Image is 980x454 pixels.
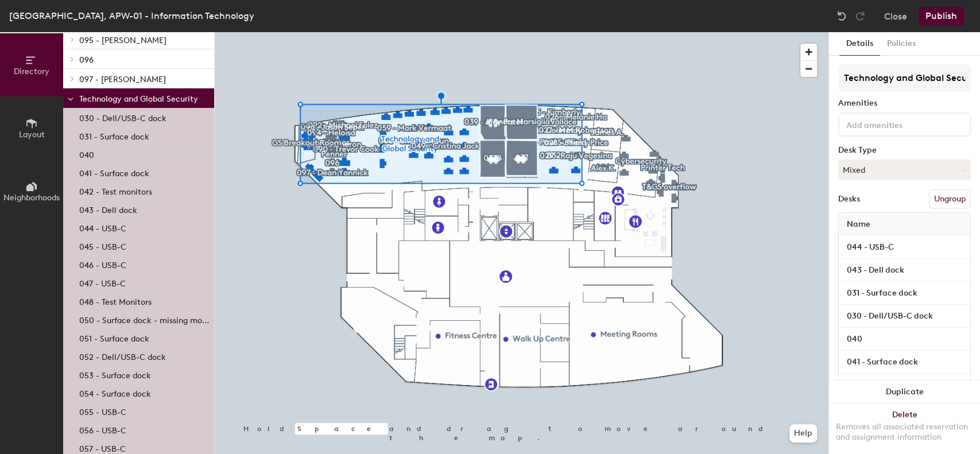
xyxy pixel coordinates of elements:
p: 048 - Test Monitors [79,294,152,307]
span: Layout [19,130,45,139]
button: Details [839,32,880,56]
p: 057 - USB-C [79,441,126,454]
span: Neighborhoods [3,193,60,203]
input: Add amenities [844,117,947,131]
p: 043 - Dell dock [79,202,137,215]
button: Duplicate [829,381,980,403]
button: DeleteRemoves all associated reservation and assignment information [829,403,980,454]
p: 052 - Dell/USB-C dock [79,349,166,362]
p: 055 - USB-C [79,404,126,417]
span: 097 - [PERSON_NAME] [79,75,166,84]
p: 042 - Test monitors [79,184,152,197]
p: 030 - Dell/USB-C dock [79,110,166,123]
p: 031 - Surface dock [79,129,149,142]
div: [GEOGRAPHIC_DATA], APW-01 - Information Technology [9,9,254,23]
button: Policies [880,32,923,56]
div: Amenities [838,99,971,108]
input: Unnamed desk [841,239,968,255]
p: 047 - USB-C [79,275,126,289]
p: 050 - Surface dock - missing mouse [79,312,212,325]
input: Unnamed desk [841,354,968,370]
p: 046 - USB-C [79,257,126,270]
input: Unnamed desk [841,377,968,393]
button: Close [884,7,907,25]
input: Unnamed desk [841,285,968,301]
p: 041 - Surface dock [79,165,149,179]
p: 040 [79,147,94,160]
span: Technology and Global Security [79,94,198,104]
span: 096 [79,55,94,65]
p: 056 - USB-C [79,422,126,436]
span: Name [841,214,876,235]
div: Removes all associated reservation and assignment information [836,422,973,443]
input: Unnamed desk [841,262,968,278]
p: 051 - Surface dock [79,331,149,344]
p: 054 - Surface dock [79,386,151,399]
p: 053 - Surface dock [79,367,151,381]
img: Redo [854,10,866,22]
span: Directory [14,67,49,76]
p: 044 - USB-C [79,220,126,234]
button: Ungroup [929,189,971,209]
input: Unnamed desk [841,331,968,347]
input: Unnamed desk [841,308,968,324]
button: Publish [919,7,964,25]
img: Undo [836,10,847,22]
span: 095 - [PERSON_NAME] [79,36,166,45]
button: Mixed [838,160,971,180]
div: Desk Type [838,146,971,155]
div: Desks [838,195,860,204]
p: 045 - USB-C [79,239,126,252]
button: Help [789,424,817,443]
